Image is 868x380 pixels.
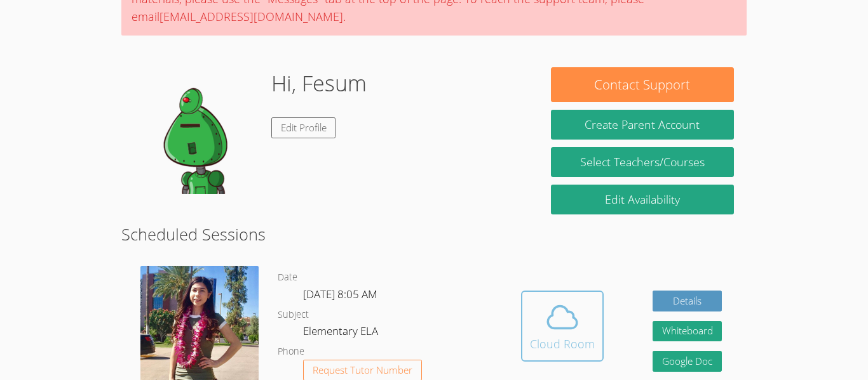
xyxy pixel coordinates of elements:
[313,365,412,375] span: Request Tutor Number
[278,307,309,323] dt: Subject
[134,67,261,194] img: default.png
[278,344,304,360] dt: Phone
[271,117,336,138] a: Edit Profile
[303,322,381,344] dd: Elementary ELA
[551,110,734,140] button: Create Parent Account
[278,270,297,285] dt: Date
[653,291,722,311] a: Details
[521,291,604,362] button: Cloud Room
[303,287,377,301] span: [DATE] 8:05 AM
[551,67,734,102] button: Contact Support
[551,185,734,214] a: Edit Availability
[653,351,722,372] a: Google Doc
[121,222,747,246] h2: Scheduled Sessions
[530,335,595,353] div: Cloud Room
[653,321,722,342] button: Whiteboard
[271,67,367,100] h1: Hi, Fesum
[551,147,734,177] a: Select Teachers/Courses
